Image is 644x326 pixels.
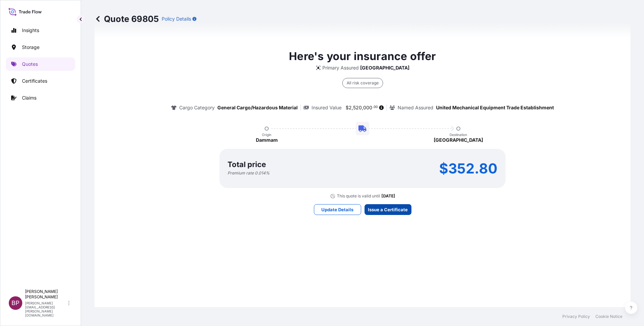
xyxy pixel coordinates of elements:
[22,61,38,67] p: Quotes
[352,105,353,110] span: ,
[342,78,383,88] div: All risk coverage
[362,105,363,110] span: ,
[95,13,159,24] p: Quote 69805
[6,91,75,105] a: Claims
[217,104,298,111] p: General Cargo/Hazardous Material
[322,64,359,71] p: Primary Assured
[312,104,342,111] p: Insured Value
[439,163,498,174] p: $352.80
[368,206,408,213] p: Issue a Certificate
[353,105,362,110] span: 520
[25,301,67,317] p: [PERSON_NAME][EMAIL_ADDRESS][PERSON_NAME][DOMAIN_NAME]
[349,105,352,110] span: 2
[22,94,36,101] p: Claims
[11,300,20,306] span: BP
[436,104,554,111] p: United Mechanical Equipment Trade Establishment
[337,193,380,199] p: This quote is valid until
[373,106,374,108] span: .
[398,104,433,111] p: Named Assured
[6,74,75,88] a: Certificates
[365,204,411,215] button: Issue a Certificate
[321,206,353,213] p: Update Details
[360,64,409,71] p: [GEOGRAPHIC_DATA]
[434,137,483,143] p: [GEOGRAPHIC_DATA]
[314,204,361,215] button: Update Details
[22,27,39,34] p: Insights
[289,48,436,64] p: Here's your insurance offer
[6,40,75,54] a: Storage
[25,289,67,300] p: [PERSON_NAME] [PERSON_NAME]
[6,24,75,37] a: Insights
[450,133,467,137] p: Destination
[346,105,349,110] span: $
[179,104,215,111] p: Cargo Category
[227,170,270,176] p: Premium rate 0.014 %
[363,105,372,110] span: 000
[595,314,622,319] a: Cookie Notice
[22,44,39,51] p: Storage
[6,57,75,71] a: Quotes
[381,193,395,199] p: [DATE]
[262,133,271,137] p: Origin
[256,137,278,143] p: Dammam
[22,78,47,84] p: Certificates
[374,106,378,108] span: 00
[162,16,191,22] p: Policy Details
[562,314,590,319] a: Privacy Policy
[227,161,266,168] p: Total price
